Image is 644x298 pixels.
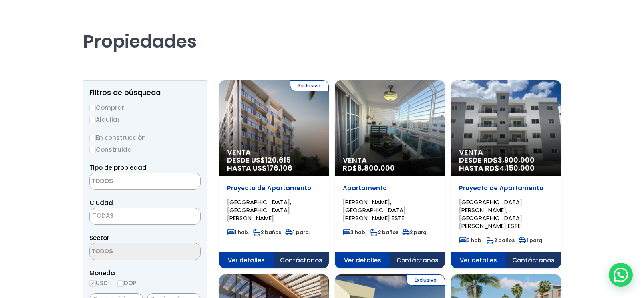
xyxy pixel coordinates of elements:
[274,252,329,268] span: Contáctanos
[89,103,201,113] label: Comprar
[227,148,321,156] span: Venta
[90,243,167,260] textarea: Search
[89,278,108,288] label: USD
[89,135,96,141] input: En construcción
[117,278,137,288] label: DOP
[227,229,249,236] span: 1 hab.
[253,229,281,236] span: 2 baños
[89,268,201,278] span: Moneda
[451,252,506,268] span: Ver detalles
[89,115,201,125] label: Alquilar
[89,199,113,207] span: Ciudad
[89,208,201,225] span: TODAS
[290,80,329,91] span: Exclusiva
[519,237,543,244] span: 1 parq.
[89,89,201,97] h2: Filtros de búsqueda
[506,252,561,268] span: Contáctanos
[487,237,515,244] span: 2 baños
[89,145,201,155] label: Construida
[390,252,445,268] span: Contáctanos
[343,198,406,222] span: [PERSON_NAME], [GEOGRAPHIC_DATA][PERSON_NAME] ESTE
[89,105,96,111] input: Comprar
[89,163,147,172] span: Tipo de propiedad
[227,184,321,192] p: Proyecto de Apartamento
[89,234,109,242] span: Sector
[219,80,329,268] a: Exclusiva Venta DESDE US$120,615 HASTA US$176,106Proyecto de Apartamento[GEOGRAPHIC_DATA], [GEOGR...
[459,156,553,172] span: DESDE RD$
[93,211,113,220] span: TODAS
[343,184,437,192] p: Apartamento
[459,184,553,192] p: Proyecto de Apartamento
[90,210,200,221] span: TODAS
[90,173,167,190] textarea: Search
[499,163,535,173] span: 4,150,000
[343,163,395,173] span: RD$
[285,229,310,236] span: 1 parq.
[459,164,553,172] span: HASTA RD$
[117,280,124,287] input: DOP
[219,252,274,268] span: Ver detalles
[83,8,561,52] h1: Propiedades
[498,155,535,165] span: 3,900,000
[451,80,561,268] a: Venta DESDE RD$3,900,000 HASTA RD$4,150,000Proyecto de Apartamento[GEOGRAPHIC_DATA][PERSON_NAME],...
[267,163,292,173] span: 176,106
[459,198,522,230] span: [GEOGRAPHIC_DATA][PERSON_NAME], [GEOGRAPHIC_DATA][PERSON_NAME] ESTE
[335,80,445,268] a: Venta RD$8,800,000Apartamento[PERSON_NAME], [GEOGRAPHIC_DATA][PERSON_NAME] ESTE3 hab.2 baños2 par...
[343,229,366,236] span: 3 hab.
[89,147,96,153] input: Construida
[89,133,201,143] label: En construcción
[459,148,553,156] span: Venta
[406,274,445,286] span: Exclusiva
[89,117,96,123] input: Alquilar
[335,252,390,268] span: Ver detalles
[343,156,437,164] span: Venta
[265,155,291,165] span: 120,615
[89,280,96,287] input: USD
[402,229,428,236] span: 2 parq.
[227,164,321,172] span: HASTA US$
[357,163,395,173] span: 8,800,000
[227,156,321,172] span: DESDE US$
[459,237,483,244] span: 3 hab.
[370,229,398,236] span: 2 baños
[227,198,291,222] span: [GEOGRAPHIC_DATA], [GEOGRAPHIC_DATA][PERSON_NAME]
